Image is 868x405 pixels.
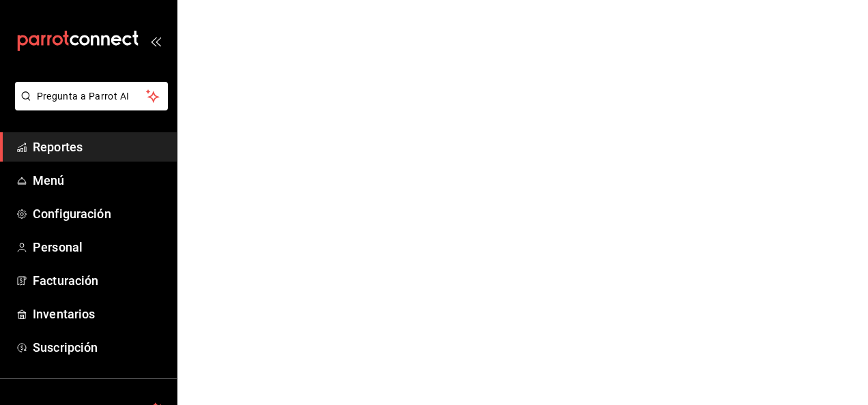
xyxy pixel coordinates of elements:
[33,340,98,355] font: Suscripción
[15,82,168,110] button: Pregunta a Parrot AI
[33,173,65,187] font: Menú
[150,35,161,46] button: open_drawer_menu
[10,99,168,113] a: Pregunta a Parrot AI
[33,273,98,288] font: Facturación
[33,140,83,154] font: Reportes
[33,207,111,221] font: Configuración
[33,240,83,254] font: Personal
[33,307,95,321] font: Inventarios
[37,89,147,104] span: Pregunta a Parrot AI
